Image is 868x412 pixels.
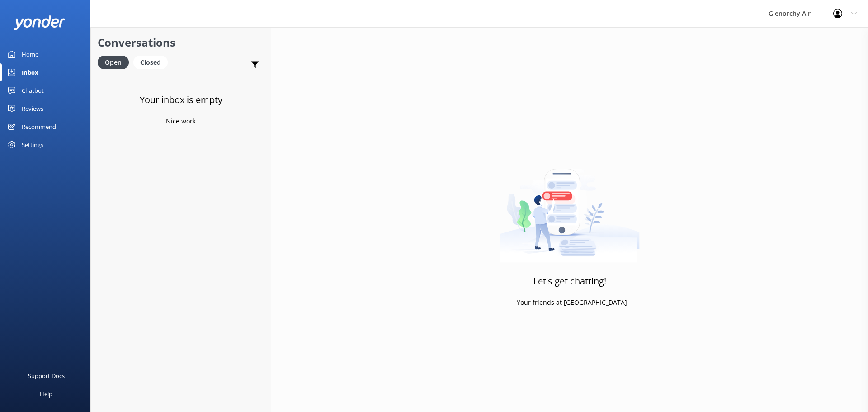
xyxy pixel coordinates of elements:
[22,99,43,118] div: Reviews
[14,15,66,30] img: yonder-white-logo.png
[22,45,38,63] div: Home
[98,57,133,67] a: Open
[22,136,43,154] div: Settings
[133,57,172,67] a: Closed
[533,274,606,289] h3: Let's get chatting!
[28,367,65,385] div: Support Docs
[22,81,44,99] div: Chatbot
[98,56,129,69] div: Open
[98,34,264,51] h2: Conversations
[40,385,52,403] div: Help
[513,298,627,308] p: - Your friends at [GEOGRAPHIC_DATA]
[22,118,56,136] div: Recommend
[166,116,196,126] p: Nice work
[140,93,222,107] h3: Your inbox is empty
[22,63,38,81] div: Inbox
[133,56,168,69] div: Closed
[500,150,640,263] img: artwork of a man stealing a conversation from at giant smartphone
